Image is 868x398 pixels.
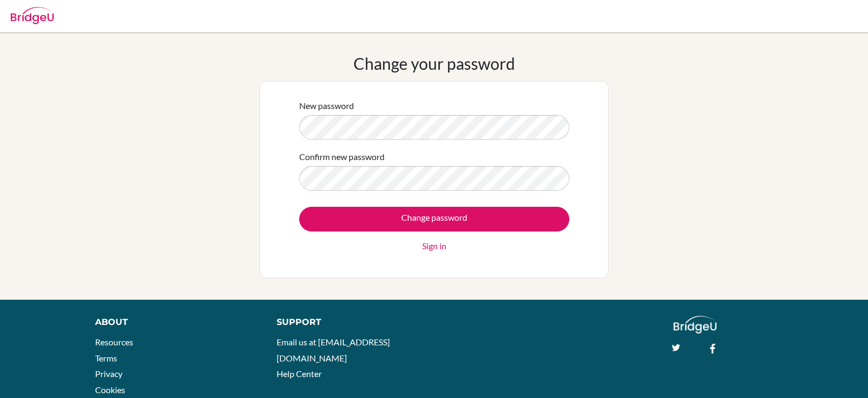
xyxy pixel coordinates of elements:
[95,337,133,347] a: Resources
[95,385,125,395] a: Cookies
[95,316,252,329] div: About
[277,316,422,329] div: Support
[11,7,54,24] img: Bridge-U
[299,207,569,231] input: Change password
[277,337,390,363] a: Email us at [EMAIL_ADDRESS][DOMAIN_NAME]
[299,99,354,112] label: New password
[277,368,322,379] a: Help Center
[95,368,122,379] a: Privacy
[674,316,717,334] img: logo_white@2x-f4f0deed5e89b7ecb1c2cc34c3e3d731f90f0f143d5ea2071677605dd97b5244.png
[95,353,117,363] a: Terms
[422,240,446,252] a: Sign in
[353,54,515,73] h1: Change your password
[299,150,385,163] label: Confirm new password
